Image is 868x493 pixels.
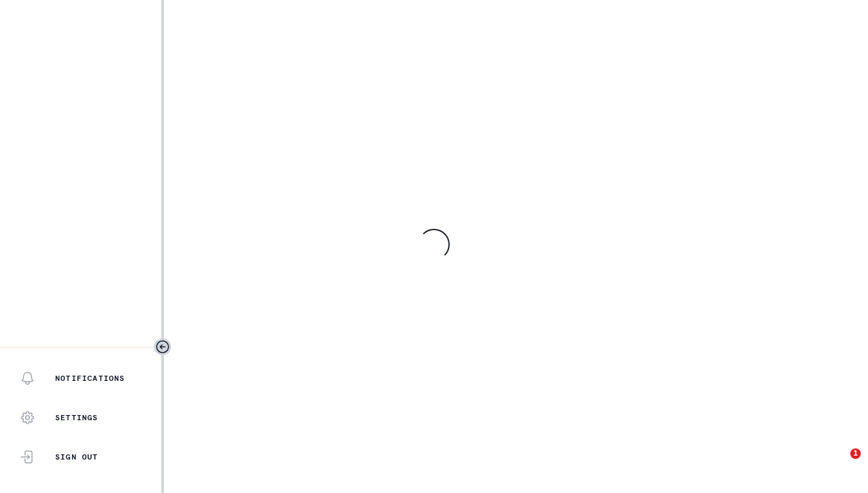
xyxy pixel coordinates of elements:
[823,448,855,480] iframe: Intercom live chat
[55,412,98,423] p: Settings
[55,373,125,384] p: Notifications
[154,338,171,355] button: Toggle sidebar
[850,448,861,459] span: 1
[55,452,98,462] p: Sign Out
